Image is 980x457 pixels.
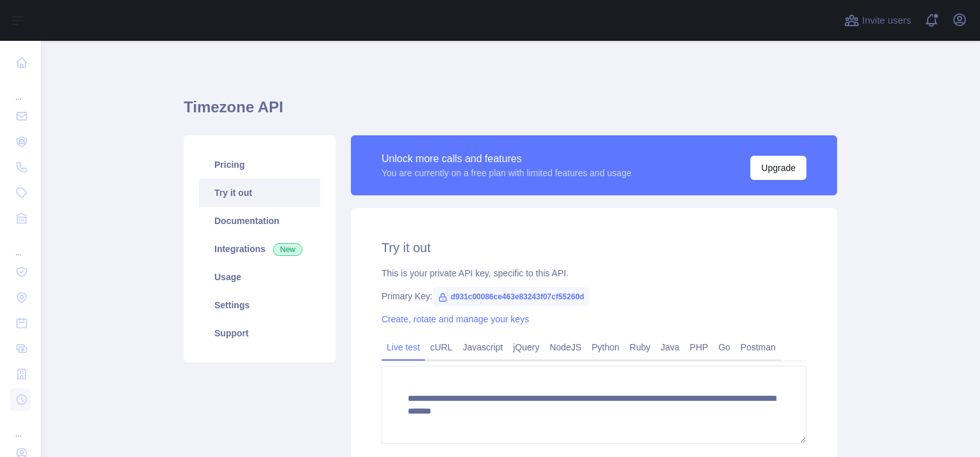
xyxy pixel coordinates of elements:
[382,151,632,167] div: Unlock more calls and features
[382,267,806,280] div: This is your private API key, specific to this API.
[508,337,544,357] a: jQuery
[382,167,632,179] div: You are currently on a free plan with limited features and usage
[382,337,425,357] a: Live test
[382,314,529,324] a: Create, rotate and manage your keys
[656,337,685,357] a: Java
[425,337,457,357] a: cURL
[10,77,31,102] div: ...
[199,179,320,207] a: Try it out
[199,151,320,179] a: Pricing
[544,337,586,357] a: NodeJS
[199,207,320,235] a: Documentation
[842,10,914,31] button: Invite users
[713,337,736,357] a: Go
[10,414,31,439] div: ...
[457,337,508,357] a: Javascript
[273,243,302,256] span: New
[382,239,806,257] h2: Try it out
[184,97,837,128] h1: Timezone API
[862,13,911,28] span: Invite users
[625,337,656,357] a: Ruby
[750,156,806,180] button: Upgrade
[199,263,320,291] a: Usage
[199,291,320,319] a: Settings
[199,235,320,263] a: Integrations New
[10,232,31,258] div: ...
[433,287,590,306] span: d931c00086ce463e83243f07cf55260d
[199,319,320,347] a: Support
[586,337,625,357] a: Python
[382,290,806,303] div: Primary Key:
[685,337,713,357] a: PHP
[736,337,781,357] a: Postman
